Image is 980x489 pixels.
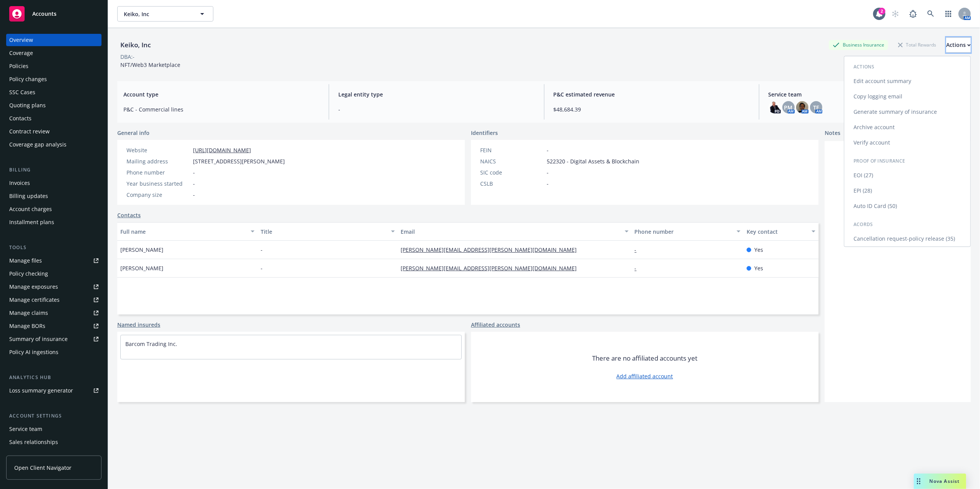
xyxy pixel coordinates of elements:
span: Yes [754,264,763,272]
span: - [193,180,195,188]
span: - [547,180,549,188]
a: - [635,246,643,253]
div: Full name [120,228,246,236]
div: Policies [9,60,28,72]
button: Actions [946,37,971,53]
div: Policy changes [9,73,47,85]
span: - [547,168,549,176]
a: SSC Cases [6,86,101,98]
span: Identifiers [471,129,498,137]
a: Named insureds [117,321,160,329]
div: Tools [6,244,101,251]
span: Legal entity type [338,90,534,98]
a: Invoices [6,177,101,189]
img: photo [769,101,781,113]
a: Verify account [844,135,970,150]
a: [URL][DOMAIN_NAME] [193,146,251,154]
div: CSLB [480,180,544,188]
button: Phone number [632,222,744,241]
span: Actions [854,63,874,70]
span: There are no affiliated accounts yet [592,354,697,363]
div: DBA: - [120,53,135,61]
span: Keiko, Inc [124,10,190,18]
span: $48,684.39 [554,105,750,113]
div: Website [126,146,190,154]
a: Edit account summary [844,73,970,89]
a: Service team [6,423,101,435]
div: Email [401,228,620,236]
div: Invoices [9,177,30,189]
span: P&C estimated revenue [554,90,750,98]
div: Actions [946,38,971,52]
a: Manage exposures [6,281,101,293]
a: Installment plans [6,216,101,228]
div: Billing updates [9,190,48,202]
a: Barcom Trading Inc. [125,340,177,348]
a: Add affiliated account [617,372,673,380]
a: Quoting plans [6,99,101,111]
button: Full name [117,222,258,241]
div: Account settings [6,412,101,420]
a: Policy AI ingestions [6,346,101,358]
div: Phone number [635,228,732,236]
div: Total Rewards [894,40,940,50]
span: - [261,246,263,254]
div: Quoting plans [9,99,46,111]
a: Policies [6,60,101,72]
a: EOI (27) [844,168,970,183]
span: [PERSON_NAME] [120,246,163,254]
span: Service team [769,90,965,98]
a: Copy logging email [844,89,970,104]
div: Billing [6,166,101,174]
div: Summary of insurance [9,333,68,345]
div: FEIN [480,146,544,154]
a: [PERSON_NAME][EMAIL_ADDRESS][PERSON_NAME][DOMAIN_NAME] [401,264,583,272]
a: EPI (28) [844,183,970,198]
div: Policy checking [9,268,48,280]
div: SSC Cases [9,86,35,98]
div: Keiko, Inc [117,40,154,50]
a: Archive account [844,120,970,135]
span: PM [784,103,793,111]
a: Switch app [941,6,956,22]
span: - [261,264,263,272]
div: 2 [879,8,885,15]
span: [STREET_ADDRESS][PERSON_NAME] [193,157,285,165]
img: photo [796,101,809,113]
span: Notes [825,129,840,138]
a: Policy checking [6,268,101,280]
a: Account charges [6,203,101,215]
div: Overview [9,34,33,46]
a: Auto ID Card (50) [844,198,970,214]
span: TF [813,103,819,111]
a: [PERSON_NAME][EMAIL_ADDRESS][PERSON_NAME][DOMAIN_NAME] [401,246,583,253]
div: Mailing address [126,157,190,165]
a: Manage claims [6,307,101,319]
div: Related accounts [9,449,53,461]
div: Loss summary generator [9,384,73,397]
span: Accounts [32,11,57,17]
a: Start snowing [888,6,903,22]
button: Nova Assist [914,474,966,489]
span: - [193,168,195,176]
div: Drag to move [914,474,923,489]
div: Company size [126,191,190,199]
button: Key contact [744,222,819,241]
div: Installment plans [9,216,54,228]
a: Policy changes [6,73,101,85]
div: Coverage [9,47,33,59]
span: - [193,191,195,199]
a: Search [923,6,938,22]
div: Service team [9,423,42,435]
button: Title [258,222,398,241]
div: Key contact [747,228,807,236]
a: Generate summary of insurance [844,104,970,120]
div: NAICS [480,157,544,165]
div: Manage claims [9,307,48,319]
a: Manage BORs [6,320,101,332]
a: Billing updates [6,190,101,202]
a: Accounts [6,3,101,25]
a: Contacts [6,112,101,125]
div: Manage BORs [9,320,45,332]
